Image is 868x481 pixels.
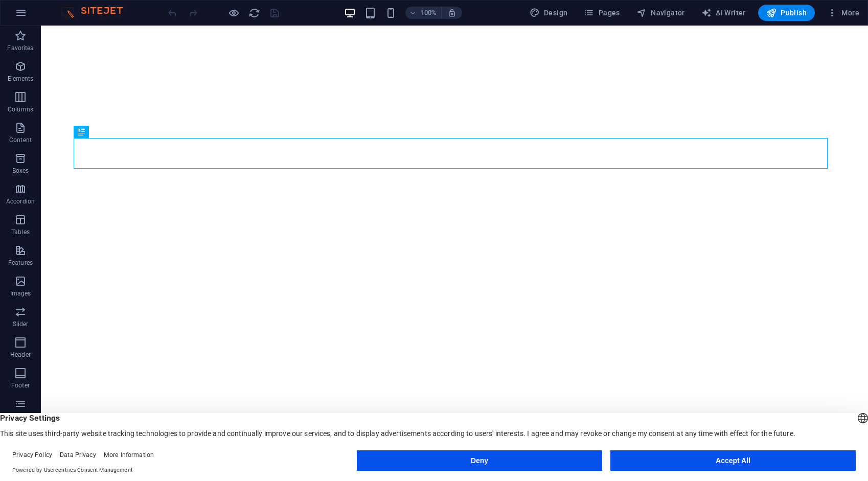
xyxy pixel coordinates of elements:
button: AI Writer [697,5,750,21]
span: Pages [584,8,620,18]
p: Tables [11,228,30,236]
i: Reload page [248,7,260,19]
p: Features [8,259,33,267]
span: Navigator [636,8,685,18]
h6: 100% [421,7,437,19]
p: Accordion [6,197,35,205]
span: More [827,8,859,18]
button: Click here to leave preview mode and continue editing [227,7,240,19]
p: Elements [8,75,34,83]
button: Design [526,5,572,21]
p: Slider [13,320,29,328]
p: Footer [11,381,30,390]
p: Favorites [7,44,33,52]
p: Forms [11,412,30,420]
p: Header [10,351,31,359]
p: Images [10,289,31,297]
button: reload [248,7,260,19]
span: Publish [766,8,807,18]
i: On resize automatically adjust zoom level to fit chosen device. [447,8,456,17]
button: Navigator [632,5,689,21]
span: AI Writer [701,8,746,18]
button: 100% [405,7,442,19]
p: Content [9,136,32,144]
div: Design (Ctrl+Alt+Y) [526,5,572,21]
img: Editor Logo [59,7,135,19]
span: Design [530,8,568,18]
button: Pages [580,5,624,21]
button: More [823,5,863,21]
p: Boxes [12,167,29,175]
p: Columns [8,105,33,113]
button: Publish [758,5,815,21]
